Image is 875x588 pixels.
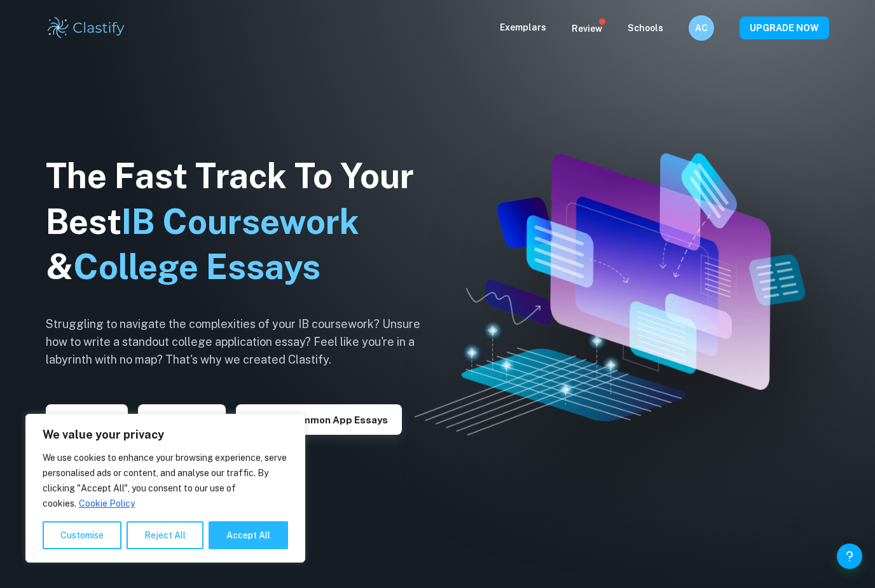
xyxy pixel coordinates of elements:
[837,544,862,569] button: Help and Feedback
[43,427,288,442] p: We value your privacy
[138,404,226,435] button: Explore TOK
[694,21,709,35] h6: AC
[43,450,288,511] p: We use cookies to enhance your browsing experience, serve personalised ads or content, and analys...
[25,414,305,563] div: We value your privacy
[46,315,440,369] h6: Struggling to navigate the complexities of your IB coursework? Unsure how to write a standout col...
[572,22,602,36] p: Review
[689,15,714,41] button: AC
[127,521,203,549] button: Reject All
[138,413,226,425] a: Explore TOK
[46,153,440,291] h1: The Fast Track To Your Best &
[236,413,402,425] a: Explore Common App essays
[43,521,121,549] button: Customise
[46,413,128,425] a: Explore IAs
[740,17,829,39] button: UPGRADE NOW
[628,23,663,33] a: Schools
[209,521,288,549] button: Accept All
[78,498,135,509] a: Cookie Policy
[46,404,128,435] button: Explore IAs
[500,20,546,34] p: Exemplars
[236,404,402,435] button: Explore Common App essays
[46,15,127,41] img: Clastify logo
[73,247,320,287] span: College Essays
[415,153,805,435] img: Clastify hero
[121,202,359,242] span: IB Coursework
